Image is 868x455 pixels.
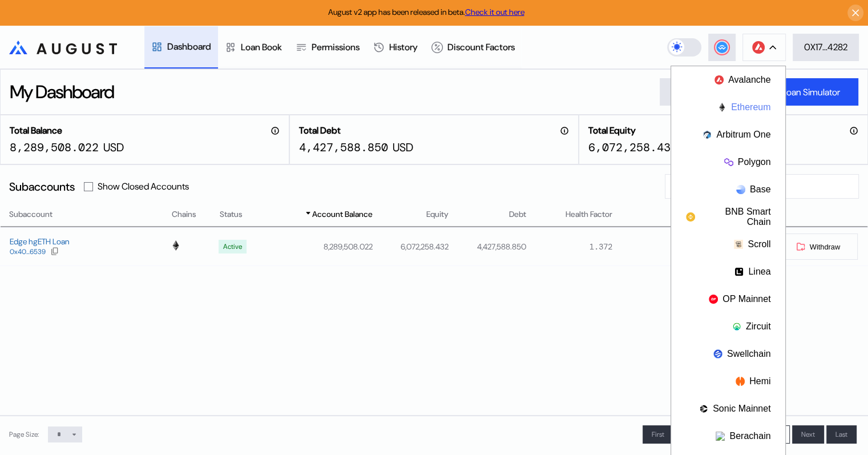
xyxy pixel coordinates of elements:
[508,208,526,220] span: Debt
[144,26,218,69] a: Dashboard
[312,208,373,220] span: Account Balance
[393,140,413,155] div: USD
[671,258,785,285] button: Linea
[526,228,612,265] td: 1.372
[671,176,785,203] button: Base
[736,185,745,194] img: chain logo
[835,430,847,439] span: Last
[465,7,524,17] a: Check it out here
[389,41,418,53] div: History
[709,295,718,304] img: chain logo
[826,425,857,444] button: Last
[732,322,741,331] img: chain logo
[449,228,527,265] td: 4,427,588.850
[103,140,124,155] div: USD
[671,148,785,176] button: Polygon
[219,208,242,220] span: Status
[289,26,366,69] a: Permissions
[10,124,62,136] h2: Total Balance
[9,208,53,220] span: Subaccount
[671,66,785,94] button: Avalanche
[724,158,733,167] img: chain logo
[671,231,785,258] button: Scroll
[218,26,289,69] a: Loan Book
[736,377,745,386] img: chain logo
[801,430,815,439] span: Next
[566,208,612,220] span: Health Factor
[652,430,664,439] span: First
[366,26,425,69] a: History
[671,94,785,121] button: Ethereum
[752,41,765,54] img: chain logo
[671,285,785,313] button: OP Mainnet
[9,179,75,194] div: Subaccounts
[660,78,754,106] button: Distribute Yield
[782,86,840,98] div: Loan Simulator
[671,121,785,148] button: Arbitrum One
[764,78,858,106] button: Loan Simulator
[686,212,695,222] img: chain logo
[171,240,181,251] img: chain logo
[10,248,46,256] div: 0x40...6539
[9,430,39,439] div: Page Size:
[10,140,99,155] div: 8,289,508.022
[241,41,282,53] div: Loan Book
[671,340,785,368] button: Swellchain
[299,124,341,136] h2: Total Debt
[373,228,449,265] td: 6,072,258.432
[265,228,373,265] td: 8,289,508.022
[299,140,388,155] div: 4,427,588.850
[778,233,858,260] button: Withdraw
[804,41,847,53] div: 0X17...4282
[714,75,724,84] img: chain logo
[643,425,673,444] button: First
[699,404,708,413] img: chain logo
[671,368,785,395] button: Hemi
[425,26,522,69] a: Discount Factors
[793,34,859,61] button: 0X17...4282
[742,34,786,61] button: chain logo
[312,41,360,53] div: Permissions
[10,80,114,104] div: My Dashboard
[716,432,725,441] img: chain logo
[588,140,677,155] div: 6,072,258.432
[223,243,242,251] div: Active
[671,395,785,422] button: Sonic Mainnet
[10,236,69,247] div: Edge hgETH Loan
[734,267,744,276] img: chain logo
[703,130,712,139] img: chain logo
[671,422,785,450] button: Berachain
[98,180,189,192] label: Show Closed Accounts
[172,208,196,220] span: Chains
[671,313,785,340] button: Zircuit
[713,349,722,359] img: chain logo
[810,243,840,251] span: Withdraw
[717,103,726,112] img: chain logo
[167,41,211,53] div: Dashboard
[792,425,824,444] button: Next
[671,203,785,231] button: BNB Smart Chain
[447,41,515,53] div: Discount Factors
[426,208,449,220] span: Equity
[328,7,524,17] span: August v2 app has been released in beta.
[734,240,743,249] img: chain logo
[588,124,636,136] h2: Total Equity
